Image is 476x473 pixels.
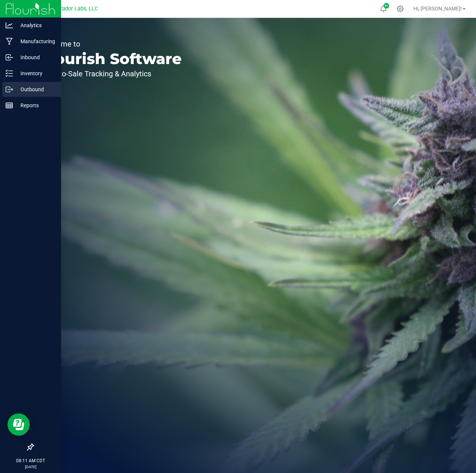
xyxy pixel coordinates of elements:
[13,101,58,110] p: Reports
[6,102,13,109] inline-svg: Reports
[6,38,13,45] inline-svg: Manufacturing
[6,22,13,29] inline-svg: Analytics
[13,85,58,94] p: Outbound
[6,86,13,93] inline-svg: Outbound
[6,70,13,77] inline-svg: Inventory
[40,51,182,66] p: Flourish Software
[3,457,58,464] p: 08:11 AM CDT
[7,413,30,436] iframe: Resource center
[40,70,182,77] p: Seed-to-Sale Tracking & Analytics
[13,21,58,30] p: Analytics
[54,6,98,12] span: Curador Labs, LLC
[13,37,58,46] p: Manufacturing
[6,54,13,61] inline-svg: Inbound
[413,6,462,12] span: Hi, [PERSON_NAME]!
[40,40,182,48] p: Welcome to
[13,69,58,78] p: Inventory
[3,464,58,470] p: [DATE]
[13,53,58,62] p: Inbound
[396,5,405,12] div: Manage settings
[385,4,388,7] span: 9+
